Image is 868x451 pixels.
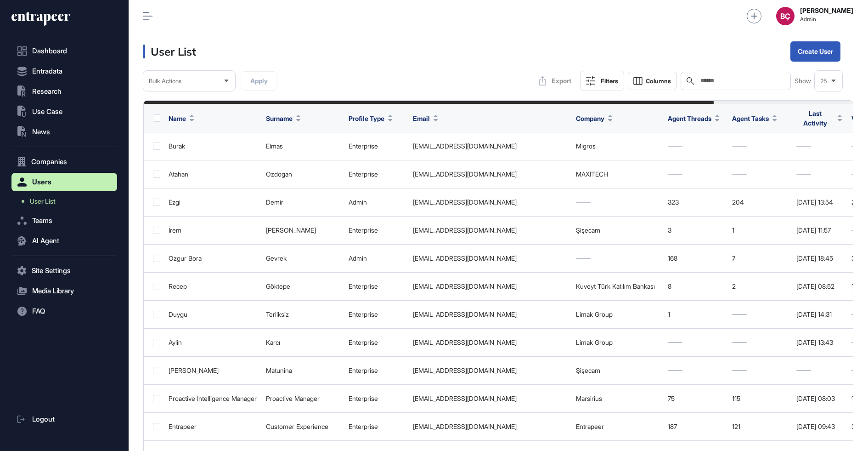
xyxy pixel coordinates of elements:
[800,7,853,14] strong: [PERSON_NAME]
[413,255,567,262] div: [EMAIL_ADDRESS][DOMAIN_NAME]
[413,423,567,430] div: [EMAIL_ADDRESS][DOMAIN_NAME]
[413,199,567,206] div: [EMAIL_ADDRESS][DOMAIN_NAME]
[668,423,723,430] div: 187
[413,395,567,402] div: [EMAIL_ADDRESS][DOMAIN_NAME]
[11,173,117,191] button: Users
[668,227,723,234] div: 3
[796,108,842,128] button: Last Activity
[11,123,117,141] button: News
[790,41,840,62] button: Create User
[149,78,181,85] span: Bulk Actions
[32,217,52,224] span: Teams
[776,7,795,25] button: BÇ
[349,199,404,206] div: admin
[32,47,67,55] span: Dashboard
[349,339,404,346] div: enterprise
[413,114,438,123] button: Email
[668,283,723,290] div: 8
[349,114,393,123] button: Profile Type
[732,283,787,290] div: 2
[349,367,404,374] div: enterprise
[11,282,117,300] button: Media Library
[796,108,834,128] span: Last Activity
[576,142,596,150] a: Migros
[169,171,257,178] div: Atahan
[668,255,723,262] div: 168
[169,199,257,206] div: Ezgi
[30,198,56,205] span: User List
[11,42,117,60] a: Dashboard
[413,143,567,150] div: [EMAIL_ADDRESS][DOMAIN_NAME]
[628,72,677,90] button: Columns
[796,423,842,430] div: [DATE] 09:43
[576,366,600,374] a: Şişecam
[32,68,62,75] span: Entradata
[534,72,576,90] button: Export
[349,283,404,290] div: enterprise
[11,410,117,428] a: Logout
[349,143,404,150] div: enterprise
[169,227,257,234] div: İrem
[576,170,608,178] a: MAXITECH
[32,178,51,186] span: Users
[576,282,655,290] a: Kuveyt Türk Katılım Bankası
[266,283,339,290] div: Göktepe
[796,311,842,318] div: [DATE] 14:31
[11,103,117,121] button: Use Case
[11,232,117,250] button: AI Agent
[646,78,671,85] span: Columns
[413,227,567,234] div: [EMAIL_ADDRESS][DOMAIN_NAME]
[732,227,787,234] div: 1
[796,199,842,206] div: [DATE] 13:54
[796,227,842,234] div: [DATE] 11:57
[413,367,567,374] div: [EMAIL_ADDRESS][DOMAIN_NAME]
[413,283,567,290] div: [EMAIL_ADDRESS][DOMAIN_NAME]
[169,311,257,318] div: Duygu
[266,114,301,123] button: Surname
[732,199,787,206] div: 204
[169,395,257,402] div: Proactive Intelligence Manager
[11,302,117,320] button: FAQ
[413,171,567,178] div: [EMAIL_ADDRESS][DOMAIN_NAME]
[349,423,404,430] div: enterprise
[266,199,339,206] div: Demir
[143,45,196,58] h3: User List
[11,153,117,171] button: Companies
[169,367,257,374] div: [PERSON_NAME]
[11,62,117,80] button: Entradata
[266,423,339,430] div: Customer Experience
[732,114,769,123] span: Agent Tasks
[349,311,404,318] div: enterprise
[32,128,50,136] span: News
[169,143,257,150] div: Burak
[32,237,59,245] span: AI Agent
[413,339,567,346] div: [EMAIL_ADDRESS][DOMAIN_NAME]
[169,114,186,123] span: Name
[732,423,787,430] div: 121
[32,108,62,115] span: Use Case
[32,308,45,315] span: FAQ
[349,395,404,402] div: enterprise
[576,310,613,318] a: Limak Group
[11,211,117,230] button: Teams
[169,283,257,290] div: Recep
[266,311,339,318] div: Terliksiz
[169,255,257,262] div: Ozgur Bora
[32,88,62,95] span: Research
[732,114,777,123] button: Agent Tasks
[668,311,723,318] div: 1
[413,114,430,123] span: Email
[732,255,787,262] div: 7
[668,114,711,123] span: Agent Threads
[266,339,339,346] div: Karcı
[576,226,600,234] a: Şişecam
[668,199,723,206] div: 323
[32,416,55,423] span: Logout
[349,227,404,234] div: enterprise
[169,423,257,430] div: Entrapeer
[266,143,339,150] div: Elmas
[266,171,339,178] div: Ozdogan
[31,158,67,166] span: Companies
[576,114,604,123] span: Company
